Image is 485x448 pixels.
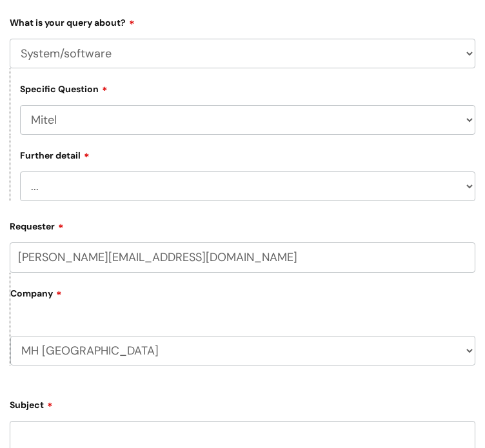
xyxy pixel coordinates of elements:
label: What is your query about? [10,13,475,28]
input: Email [10,242,475,272]
label: Company [10,284,475,313]
label: Requester [10,217,475,232]
label: Specific Question [20,82,108,95]
label: Further detail [20,148,90,161]
label: Subject [10,395,475,411]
